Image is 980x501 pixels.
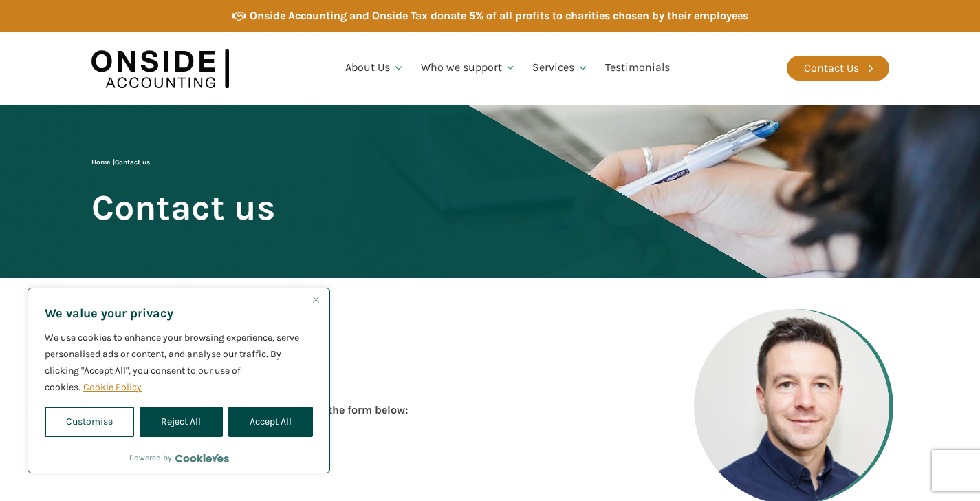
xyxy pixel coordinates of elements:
[524,45,597,92] a: Services
[787,56,889,81] a: Contact Us
[337,45,413,92] a: About Us
[307,291,324,308] button: Close
[140,407,222,437] button: Reject All
[28,288,330,473] div: We value your privacy
[115,158,150,167] span: Contact us
[91,158,110,167] a: Home
[228,407,313,437] button: Accept All
[413,45,525,92] a: Who we support
[45,305,313,321] p: We value your privacy
[83,381,142,394] a: Cookie Policy
[91,42,229,95] img: Onside Accounting
[45,407,134,437] button: Customise
[597,45,678,92] a: Testimonials
[175,454,229,462] a: Visit CookieYes website
[91,158,150,167] span: |
[129,451,229,465] div: Powered by
[45,330,313,396] p: We use cookies to enhance your browsing experience, serve personalised ads or content, and analys...
[804,59,859,77] div: Contact Us
[313,297,319,303] img: Close
[91,189,275,226] span: Contact us
[250,7,748,25] div: Onside Accounting and Onside Tax donate 5% of all profits to charities chosen by their employees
